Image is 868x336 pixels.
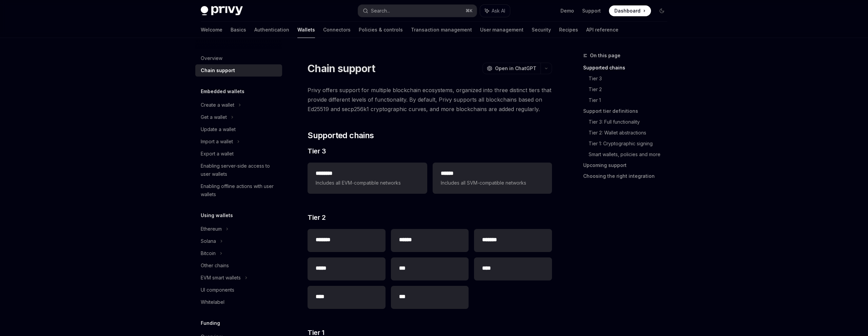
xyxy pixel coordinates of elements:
[582,7,601,14] a: Support
[433,163,552,194] a: **** *Includes all SVM-compatible networks
[201,138,233,146] div: Import a wallet
[441,179,544,187] span: Includes all SVM-compatible networks
[583,171,673,182] a: Choosing the right integration
[201,6,243,16] img: dark logo
[201,286,234,294] div: UI components
[609,5,651,16] a: Dashboard
[195,52,282,64] a: Overview
[195,180,282,201] a: Enabling offline actions with user wallets
[583,106,673,117] a: Support tier definitions
[201,182,278,198] div: Enabling offline actions with user wallets
[201,225,222,233] div: Ethereum
[656,5,667,16] button: Toggle dark mode
[308,62,375,75] h1: Chain support
[532,22,551,38] a: Security
[308,130,374,141] span: Supported chains
[201,319,220,327] h5: Funding
[308,213,325,222] span: Tier 2
[201,274,241,282] div: EVM smart wallets
[590,51,620,60] span: On this page
[583,62,673,73] a: Supported chains
[308,163,427,194] a: **** ***Includes all EVM-compatible networks
[323,22,351,38] a: Connectors
[231,22,246,38] a: Basics
[308,146,326,156] span: Tier 3
[359,22,403,38] a: Policies & controls
[586,22,618,38] a: API reference
[492,7,505,14] span: Ask AI
[583,160,673,171] a: Upcoming support
[482,63,540,74] button: Open in ChatGPT
[201,87,244,96] h5: Embedded wallets
[195,296,282,308] a: Whitelabel
[589,138,673,149] a: Tier 1: Cryptographic signing
[201,113,227,121] div: Get a wallet
[195,123,282,135] a: Update a wallet
[589,149,673,160] a: Smart wallets, policies and more
[589,95,673,106] a: Tier 1
[316,179,419,187] span: Includes all EVM-compatible networks
[495,65,536,72] span: Open in ChatGPT
[411,22,472,38] a: Transaction management
[201,54,222,62] div: Overview
[195,148,282,160] a: Export a wallet
[308,85,552,114] span: Privy offers support for multiple blockchain ecosystems, organized into three distinct tiers that...
[371,7,390,15] div: Search...
[201,211,233,219] h5: Using wallets
[614,7,640,14] span: Dashboard
[201,261,229,270] div: Other chains
[201,125,236,133] div: Update a wallet
[254,22,289,38] a: Authentication
[201,249,216,257] div: Bitcoin
[201,237,216,245] div: Solana
[589,84,673,95] a: Tier 2
[559,22,578,38] a: Recipes
[589,117,673,127] a: Tier 3: Full functionality
[358,5,477,17] button: Search...⌘K
[195,64,282,77] a: Chain support
[195,259,282,272] a: Other chains
[560,7,574,14] a: Demo
[589,127,673,138] a: Tier 2: Wallet abstractions
[480,22,524,38] a: User management
[201,298,224,306] div: Whitelabel
[201,150,234,158] div: Export a wallet
[195,160,282,180] a: Enabling server-side access to user wallets
[201,101,234,109] div: Create a wallet
[466,8,473,14] span: ⌘ K
[201,66,235,75] div: Chain support
[201,162,278,178] div: Enabling server-side access to user wallets
[297,22,315,38] a: Wallets
[201,22,222,38] a: Welcome
[195,284,282,296] a: UI components
[589,73,673,84] a: Tier 3
[480,5,510,17] button: Ask AI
